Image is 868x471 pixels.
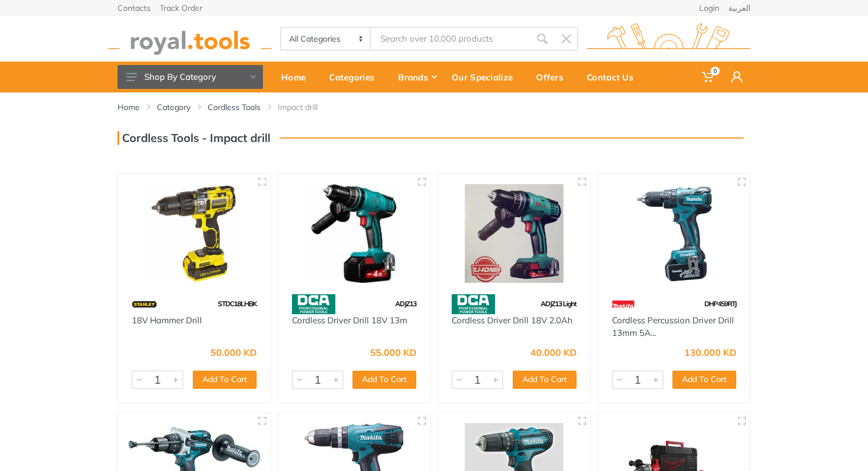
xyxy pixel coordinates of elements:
[444,62,528,92] a: Our Specialize
[281,28,371,50] select: Category
[448,184,580,283] img: Royal Tools - Cordless Driver Drill 18V 2.0Ah
[371,27,530,51] input: Site search
[157,101,190,113] a: Category
[694,62,723,92] a: 0
[579,62,649,92] a: Contact Us
[278,101,335,113] li: Impact drill
[160,4,202,12] a: Track Order
[609,184,740,283] img: Royal Tools - Cordless Percussion Driver Drill 13mm 5Ah
[699,4,719,12] a: Login
[452,294,495,314] img: 58.webp
[193,371,257,389] button: Add To Cart
[530,348,577,357] div: 40.000 KD
[452,315,573,326] a: Cordless Driver Drill 18V 2.0Ah
[579,65,649,89] div: Contact Us
[352,371,416,389] button: Add To Cart
[273,65,321,89] div: Home
[321,62,390,92] a: Categories
[390,65,444,89] div: Brands
[117,65,263,89] button: Shop By Category
[208,101,261,113] a: Cordless Tools
[218,299,257,308] span: STDC18LHBK
[292,294,335,314] img: 58.webp
[117,101,140,113] a: Home
[289,184,420,283] img: Royal Tools - Cordless Driver Drill 18V 13m
[321,65,390,89] div: Categories
[672,371,736,389] button: Add To Cart
[108,23,272,55] img: royal.tools Logo
[132,294,157,314] img: 15.webp
[587,23,751,55] img: royal.tools Logo
[117,101,751,113] nav: breadcrumb
[210,348,257,357] div: 50.000 KD
[684,348,736,357] div: 130.000 KD
[444,65,528,89] div: Our Specialize
[370,348,416,357] div: 55.000 KD
[132,315,202,326] a: 18V Hammer Drill
[612,294,635,314] img: 42.webp
[528,65,579,89] div: Offers
[292,315,407,326] a: Cordless Driver Drill 18V 13m
[528,62,579,92] a: Offers
[513,371,577,389] button: Add To Cart
[612,315,734,339] a: Cordless Percussion Driver Drill 13mm 5A...
[117,131,270,145] h3: Cordless Tools - Impact drill
[395,299,416,308] span: ADJZ13
[117,4,151,12] a: Contacts
[128,184,260,283] img: Royal Tools - 18V Hammer Drill
[711,67,720,75] span: 0
[728,4,751,12] a: العربية
[704,299,736,308] span: DHP459RTJ
[273,62,321,92] a: Home
[541,299,577,308] span: ADJZ13 Light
